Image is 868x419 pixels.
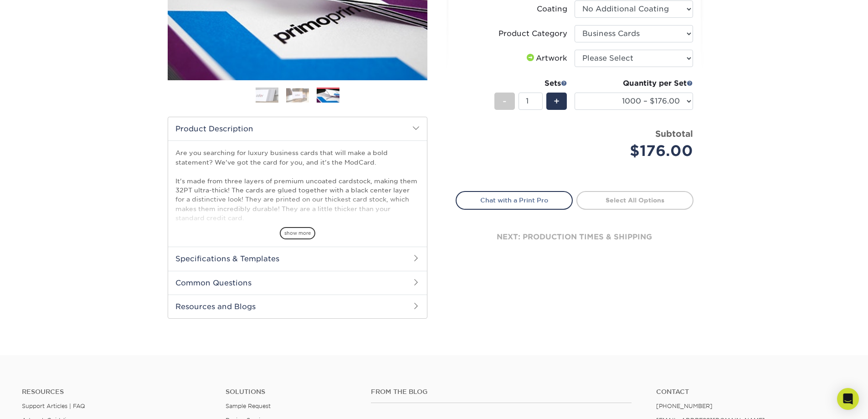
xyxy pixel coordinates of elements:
[168,247,427,270] h2: Specifications & Templates
[537,4,567,15] div: Coating
[576,191,693,209] a: Select All Options
[168,117,427,140] h2: Product Description
[317,88,339,104] img: Business Cards 03
[168,271,427,295] h2: Common Questions
[226,403,271,409] a: Sample Request
[280,227,315,239] span: show more
[581,140,693,162] div: $176.00
[226,388,357,396] h4: Solutions
[498,28,567,39] div: Product Category
[168,295,427,318] h2: Resources and Blogs
[656,388,846,396] a: Contact
[456,210,693,264] div: next: production times & shipping
[525,53,567,64] div: Artwork
[655,129,693,139] strong: Subtotal
[494,78,567,89] div: Sets
[503,94,507,108] span: -
[656,403,713,409] a: [PHONE_NUMBER]
[575,78,693,89] div: Quantity per Set
[456,191,573,209] a: Chat with a Print Pro
[286,88,309,102] img: Business Cards 02
[837,388,859,410] div: Open Intercom Messenger
[371,388,632,396] h4: From the Blog
[554,94,560,108] span: +
[175,148,420,334] p: Are you searching for luxury business cards that will make a bold statement? We've got the card f...
[256,84,278,107] img: Business Cards 01
[22,388,212,396] h4: Resources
